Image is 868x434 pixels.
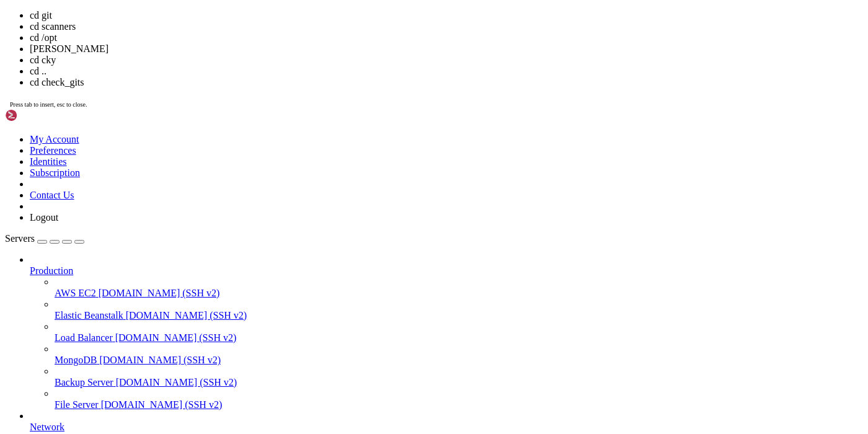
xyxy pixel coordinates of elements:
a: Preferences [30,145,76,156]
span: repos_old [303,15,347,25]
li: MongoDB [DOMAIN_NAME] (SSH v2) [55,343,863,366]
a: Elastic Beanstalk [DOMAIN_NAME] (SSH v2) [55,310,863,321]
a: Network [30,422,863,433]
span: Network [30,422,64,432]
a: Contact Us [30,190,74,200]
div: (36, 2) [194,25,199,36]
a: Load Balancer [DOMAIN_NAME] (SSH v2) [55,332,863,343]
span: [DOMAIN_NAME] (SSH v2) [116,377,237,387]
x-row: git_good.txt git.txt output.txt repo_scan.py script.py site.txt [5,15,708,26]
li: [PERSON_NAME] [30,43,863,55]
li: cd .. [30,66,863,77]
span: Production [30,265,73,276]
a: File Server [DOMAIN_NAME] (SSH v2) [55,399,863,410]
li: cd scanners [30,21,863,32]
span: repos [218,15,243,25]
li: cd cky [30,55,863,66]
li: Backup Server [DOMAIN_NAME] (SSH v2) [55,366,863,388]
span: [DOMAIN_NAME] (SSH v2) [99,355,221,365]
li: Production [30,254,863,410]
li: Elastic Beanstalk [DOMAIN_NAME] (SSH v2) [55,299,863,321]
img: Shellngn [5,109,76,122]
a: Backup Server [DOMAIN_NAME] (SSH v2) [55,377,863,388]
span: [DOMAIN_NAME] (SSH v2) [99,288,220,298]
a: Subscription [30,167,80,178]
a: MongoDB [DOMAIN_NAME] (SSH v2) [55,355,863,366]
a: Servers [5,233,84,244]
span: Servers [5,233,35,244]
span: [DOMAIN_NAME] (SSH v2) [115,332,237,343]
span: File Server [55,399,99,410]
span: [DOMAIN_NAME] (SSH v2) [126,310,247,321]
span: big_target [5,15,55,25]
span: Elastic Beanstalk [55,310,123,321]
span: [DOMAIN_NAME] (SSH v2) [101,399,223,410]
a: Production [30,265,863,277]
a: Logout [30,212,58,223]
li: cd /opt [30,32,863,43]
li: AWS EC2 [DOMAIN_NAME] (SSH v2) [55,277,863,299]
x-row: root@vm3218422:/opt/scanners/git# cd [5,25,708,36]
x-row: root@vm3218422:/opt/scanners/git# ls [5,5,708,15]
a: Identities [30,156,67,167]
a: AWS EC2 [DOMAIN_NAME] (SSH v2) [55,288,863,299]
li: cd git [30,10,863,21]
li: File Server [DOMAIN_NAME] (SSH v2) [55,388,863,410]
span: AWS EC2 [55,288,96,298]
a: My Account [30,134,79,144]
span: Backup Server [55,377,113,387]
span: Press tab to insert, esc to close. [10,101,87,108]
span: venv [441,15,461,25]
span: Load Balancer [55,332,113,343]
li: Load Balancer [DOMAIN_NAME] (SSH v2) [55,321,863,343]
span: MongoDB [55,355,97,365]
li: cd check_gits [30,77,863,88]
